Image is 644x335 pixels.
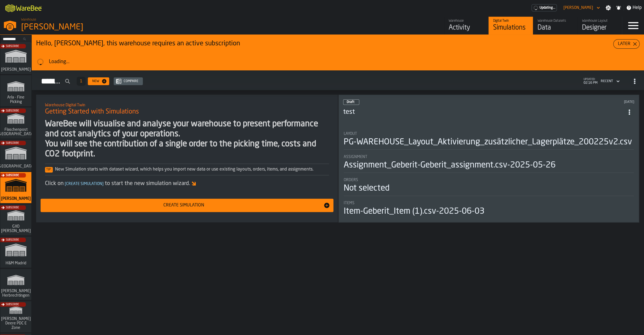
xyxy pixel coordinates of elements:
[343,108,624,117] h3: test
[633,4,642,11] span: Help
[36,39,613,48] div: Hello, [PERSON_NAME], this warehouse requires an active subscription
[624,4,644,11] label: button-toggle-Help
[21,22,171,32] div: [PERSON_NAME]
[603,5,613,11] label: button-toggle-Settings
[114,77,143,85] button: button-Compare
[344,178,358,182] span: Orders
[563,6,593,10] div: DropdownMenuValue-Sebastian Petruch Petruch
[577,17,622,35] a: link-to-/wh/i/1653e8cc-126b-480f-9c47-e01e76aa4a88/designer
[488,17,533,35] a: link-to-/wh/i/1653e8cc-126b-480f-9c47-e01e76aa4a88/simulations
[3,95,29,104] span: Arla - Fine Picking
[121,79,141,83] div: Compare
[497,100,634,104] div: Updated: 6/16/2025, 2:25:12 PM Created: 6/16/2025, 2:25:02 PM
[493,19,528,23] div: Digital Twin
[80,79,82,83] span: 1
[45,119,329,159] div: WareBee will visualise and analyse your warehouse to present performance and cost analytics of yo...
[622,17,644,35] label: button-toggle-Menu
[6,109,19,112] span: Subscribe
[88,77,109,85] button: button-New
[6,174,19,177] span: Subscribe
[102,182,104,186] span: ]
[540,6,555,10] span: Updating...
[21,18,36,22] span: Warehouse
[538,23,573,32] div: Data
[45,167,53,173] span: Tip:
[598,78,621,85] div: DropdownMenuValue-4
[583,81,597,85] span: 02:16 PM
[0,43,31,75] a: link-to-/wh/i/72fe6713-8242-4c3c-8adf-5d67388ea6d5/simulations
[45,107,139,116] span: Getting Started with Simulations
[344,155,367,159] span: Assignment
[44,202,323,209] div: Create Simulation
[344,155,634,159] div: Title
[343,99,359,105] div: status-0 2
[0,237,31,269] a: link-to-/wh/i/0438fb8c-4a97-4a5b-bcc6-2889b6922db0/simulations
[6,45,19,48] span: Subscribe
[344,201,634,205] div: Title
[344,201,355,205] span: Items
[582,19,617,23] div: Warehouse Layout
[45,102,329,107] h2: Sub Title
[0,269,31,301] a: link-to-/wh/i/f0a6b354-7883-413a-84ff-a65eb9c31f03/simulations
[74,77,88,86] div: ButtonLoadMore-Load More-Prev-First-Last
[32,70,644,90] h2: button-Simulations
[344,155,634,173] div: stat-Assignment
[613,5,623,11] label: button-toggle-Notifications
[0,172,31,204] a: link-to-/wh/i/1653e8cc-126b-480f-9c47-e01e76aa4a88/simulations
[344,132,357,136] span: Layout
[0,204,31,237] a: link-to-/wh/i/baca6aa3-d1fc-43c0-a604-2a1c9d5db74d/simulations
[41,199,333,212] button: button-Create Simulation
[65,182,66,186] span: [
[6,303,19,306] span: Subscribe
[6,238,19,242] span: Subscribe
[344,183,390,193] div: Not selected
[344,178,634,182] div: Title
[449,23,484,32] div: Activity
[0,75,31,107] a: link-to-/wh/i/48cbecf7-1ea2-4bc9-a439-03d5b66e1a58/simulations
[493,23,528,32] div: Simulations
[531,4,557,11] div: Menu Subscription
[531,4,557,11] a: link-to-/wh/i/1653e8cc-126b-480f-9c47-e01e76aa4a88/pricing/
[64,182,105,186] span: Create Simulation
[338,95,639,222] div: ItemListCard-DashboardItemContainer
[6,142,19,145] span: Subscribe
[444,17,488,35] a: link-to-/wh/i/1653e8cc-126b-480f-9c47-e01e76aa4a88/feed/
[344,178,634,196] div: stat-Orders
[613,39,640,49] button: button-Later
[561,4,601,11] div: DropdownMenuValue-Sebastian Petruch Petruch
[344,132,634,136] div: Title
[45,166,329,173] div: New Simulation starts with dataset wizard, which helps you import new data or use existing layout...
[343,126,634,218] section: card-SimulationDashboardCard-draft
[533,17,577,35] a: link-to-/wh/i/1653e8cc-126b-480f-9c47-e01e76aa4a88/data
[538,19,573,23] div: Warehouse Datasets
[36,95,338,222] div: ItemListCard-
[344,206,485,216] div: Item-Geberit_Item (1).csv-2025-06-03
[6,206,19,209] span: Subscribe
[344,132,634,150] div: stat-Layout
[45,180,329,188] div: Click on to start the new simulation wizard.
[0,140,31,172] a: link-to-/wh/i/b5402f52-ce28-4f27-b3d4-5c6d76174849/simulations
[344,201,634,216] div: stat-Items
[616,41,633,47] div: Later
[49,59,640,65] div: Loading...
[0,301,31,333] a: link-to-/wh/i/9d85c013-26f4-4c06-9c7d-6d35b33af13a/simulations
[32,35,644,70] div: ItemListCard-
[41,99,333,119] div: title-Getting Started with Simulations
[449,19,484,23] div: Warehouse
[344,160,556,170] div: Assignment_Geberit-Geberit_assignment.csv-2025-05-26
[347,100,355,104] span: Draft
[0,107,31,140] a: link-to-/wh/i/a0d9589e-ccad-4b62-b3a5-e9442830ef7e/simulations
[583,78,597,81] span: updated:
[601,79,613,83] div: DropdownMenuValue-4
[90,79,101,83] div: New
[344,137,632,147] div: PG-WAREHOUSE_Layout_Aktivierung_zusätzlicher_Lagerplätze_200225v2.csv
[582,23,617,32] div: Designer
